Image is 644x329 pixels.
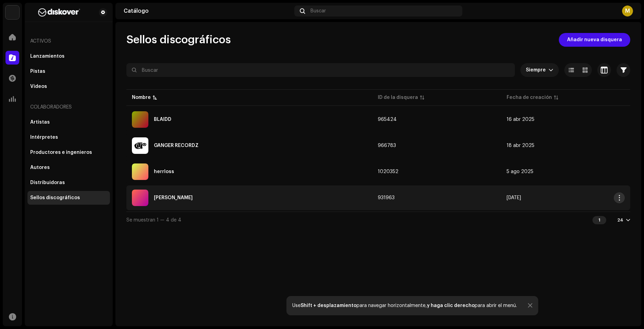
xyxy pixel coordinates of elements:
[27,176,110,190] re-m-nav-item: Distribuidoras
[30,180,65,185] div: Distribuidoras
[27,131,110,144] re-m-nav-item: Intérpretes
[30,54,65,59] div: Lanzamientos
[507,94,552,101] div: Fecha de creación
[154,117,171,122] div: BLAIDD
[507,169,533,174] span: 5 ago 2025
[427,303,475,308] strong: y haga clic derecho
[154,195,193,200] div: manuel noja dominguez
[124,8,292,14] div: Catálogo
[310,8,326,14] span: Buscar
[27,115,110,129] re-m-nav-item: Artistas
[507,143,534,148] span: 18 abr 2025
[27,33,110,49] re-a-nav-header: Activos
[30,150,92,155] div: Productores e ingenieros
[154,143,199,148] div: GANGER RECORDZ
[126,33,231,47] span: Sellos discográficos
[592,216,606,224] div: 1
[30,69,45,74] div: Pistas
[617,217,623,223] div: 24
[30,135,58,140] div: Intérpretes
[27,80,110,93] re-m-nav-item: Videos
[27,65,110,78] re-m-nav-item: Pistas
[30,8,88,16] img: b627a117-4a24-417a-95e9-2d0c90689367
[567,33,622,47] span: Añadir nueva disquera
[378,143,396,148] span: 966783
[30,120,50,125] div: Artistas
[526,63,549,77] span: Siempre
[292,303,517,308] div: Use para navegar horizontalmente, para abrir el menú.
[126,218,181,223] span: Se muestran 1 — 4 de 4
[132,94,151,101] div: Nombre
[132,137,148,154] img: 09befdf1-ff8c-4127-944c-cad730b0c45b
[126,63,515,77] input: Buscar
[27,99,110,115] re-a-nav-header: Colaboradores
[507,117,534,122] span: 16 abr 2025
[301,303,357,308] strong: Shift + desplazamiento
[27,146,110,159] re-m-nav-item: Productores e ingenieros
[622,5,633,16] div: M
[27,191,110,205] re-m-nav-item: Sellos discográficos
[27,161,110,174] re-m-nav-item: Autores
[378,195,395,200] span: 931963
[378,94,418,101] div: ID de la disquera
[27,49,110,63] re-m-nav-item: Lanzamientos
[507,195,521,200] span: 10 feb 2025
[5,5,19,19] img: 297a105e-aa6c-4183-9ff4-27133c00f2e2
[378,117,397,122] span: 965424
[30,84,47,89] div: Videos
[154,169,174,174] div: herrloss
[30,195,80,201] div: Sellos discográficos
[549,63,553,77] div: dropdown trigger
[30,165,50,170] div: Autores
[559,33,630,47] button: Añadir nueva disquera
[378,169,398,174] span: 1020352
